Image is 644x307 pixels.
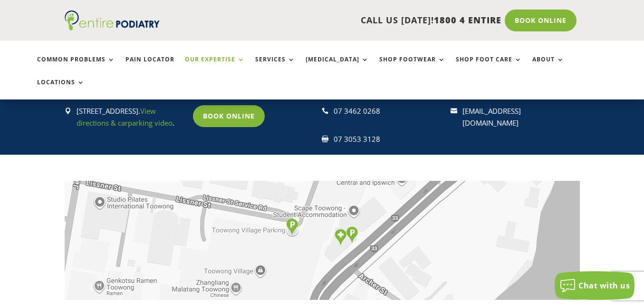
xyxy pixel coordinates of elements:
span:  [322,108,328,114]
a: [MEDICAL_DATA] [306,56,369,77]
a: Common Problems [37,56,115,77]
a: About [532,56,564,77]
p: [STREET_ADDRESS]. . [77,105,186,129]
a: Shop Foot Care [456,56,522,77]
a: Pain Locator [125,56,174,77]
div: Parking [346,227,358,243]
div: Clinic [335,229,346,246]
span:  [65,108,71,114]
div: Parking [286,218,298,235]
span:  [451,108,457,114]
a: Book Online [505,10,577,31]
a: Services [255,56,295,77]
a: Locations [37,79,85,99]
span: 1800 4 ENTIRE [434,14,501,26]
a: Book Online [193,105,265,127]
p: 07 3053 3128 [334,133,443,146]
p: 07 3462 0268 [334,105,443,118]
a: Our Expertise [185,56,245,77]
p: CALL US [DATE]! [182,14,501,27]
img: logo (1) [65,10,160,30]
a: Shop Footwear [379,56,445,77]
span:  [322,136,328,142]
span: Chat with us [578,280,630,291]
a: [EMAIL_ADDRESS][DOMAIN_NAME] [462,106,521,128]
button: Chat with us [555,271,634,300]
a: Entire Podiatry [65,23,160,32]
